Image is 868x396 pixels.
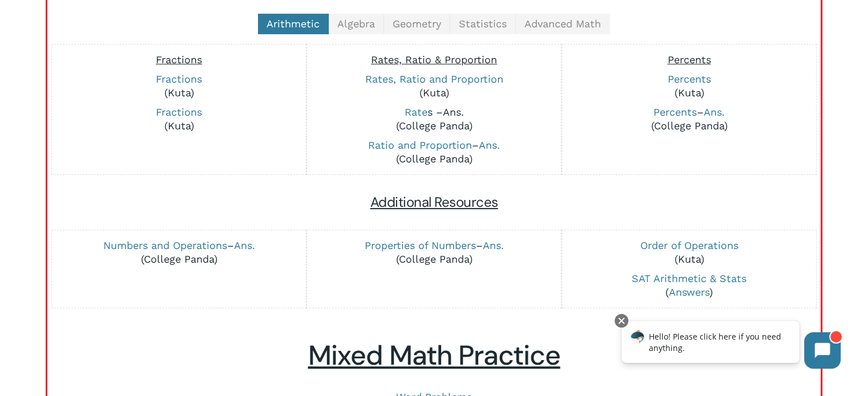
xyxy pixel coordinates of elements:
a: Arithmetic [258,14,329,34]
a: Properties of Numbers [364,239,475,251]
a: Percents [667,73,710,85]
p: – (College Panda) [313,239,555,266]
a: Geometry [384,14,450,34]
a: Statistics [450,14,516,34]
a: Rate [404,106,427,118]
a: SAT Arithmetic & Stats [632,272,746,284]
p: s – (College Panda) [313,105,555,133]
a: Answers [669,286,709,298]
a: Percents [653,106,697,118]
iframe: Chatbot [609,312,852,380]
a: Numbers and Operations [103,239,227,251]
p: – (College Panda) [568,105,810,133]
a: Fractions [156,106,202,118]
span: Additional Resources [370,193,498,211]
a: Ans. [479,139,500,151]
a: Ans. [442,106,463,118]
a: Fractions [156,73,202,85]
p: (Kuta) [58,105,300,133]
span: Fractions [156,54,202,66]
span: Rates, Ratio & Proportion [371,54,497,66]
span: Arithmetic [267,18,320,30]
a: Advanced Math [516,14,610,34]
p: ( ) [568,272,810,299]
span: Geometry [393,18,441,30]
p: (Kuta) [568,239,810,266]
a: Ans. [234,239,255,251]
span: Advanced Math [524,18,601,30]
u: Mixed Math Practice [308,337,560,373]
a: Ratio and Proportion [368,139,472,151]
span: Percents [667,54,710,66]
a: Algebra [329,14,384,34]
span: Statistics [459,18,507,30]
p: (Kuta) [568,72,810,100]
p: – (College Panda) [313,138,555,166]
p: (Kuta) [58,72,300,100]
a: Ans. [704,106,725,118]
a: Ans. [482,239,503,251]
a: Order of Operations [640,239,738,251]
p: – (College Panda) [58,239,300,266]
a: Rates, Ratio and Proportion [365,73,503,85]
p: (Kuta) [313,72,555,100]
span: Algebra [337,18,375,30]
